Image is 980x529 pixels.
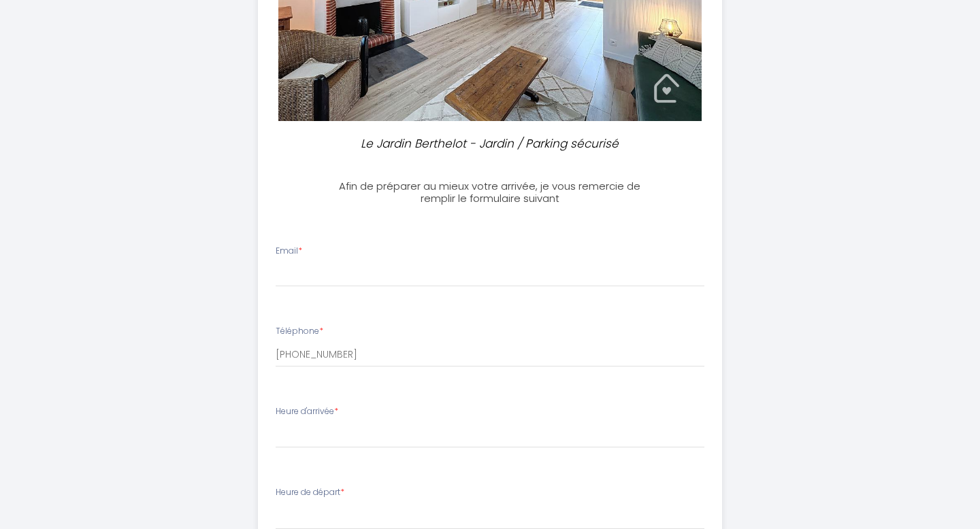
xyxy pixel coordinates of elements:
[338,180,641,205] h3: Afin de préparer au mieux votre arrivée, je vous remercie de remplir le formulaire suivant
[276,405,338,418] label: Heure d'arrivée
[276,325,323,338] label: Téléphone
[276,486,344,499] label: Heure de départ
[344,135,636,153] p: Le Jardin Berthelot - Jardin / Parking sécurisé
[276,245,302,258] label: Email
